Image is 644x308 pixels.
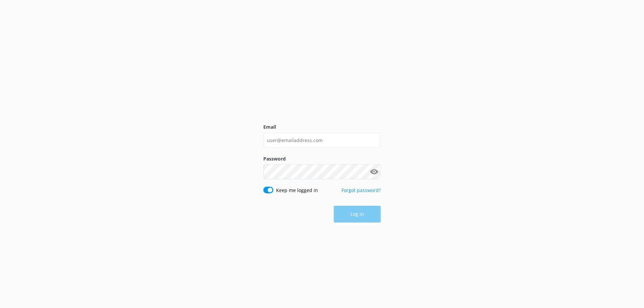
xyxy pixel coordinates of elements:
label: Password [263,155,381,163]
label: Keep me logged in [276,187,318,194]
label: Email [263,123,381,131]
input: user@emailaddress.com [263,133,381,148]
a: Forgot password? [341,187,381,193]
button: Show password [367,165,381,179]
